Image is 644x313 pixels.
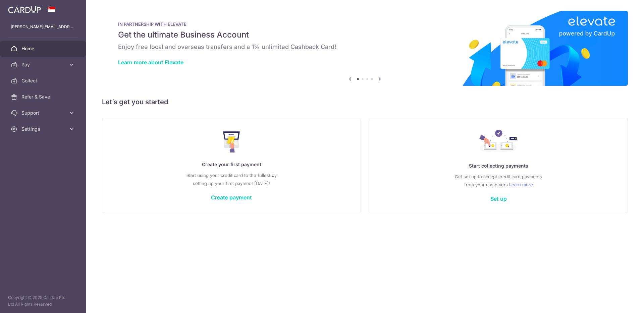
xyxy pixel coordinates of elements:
p: Start collecting payments [383,162,614,170]
a: Set up [490,195,507,202]
a: Learn more [509,181,533,189]
span: Home [21,45,66,52]
a: Create payment [211,194,252,201]
img: Renovation banner [102,11,628,86]
img: CardUp [8,5,41,13]
span: Collect [21,77,66,84]
h5: Get the ultimate Business Account [118,29,612,40]
p: IN PARTNERSHIP WITH ELEVATE [118,21,612,27]
img: Make Payment [223,131,240,152]
a: Learn more about Elevate [118,59,183,66]
p: Get set up to accept credit card payments from your customers. [383,173,614,189]
h6: Enjoy free local and overseas transfers and a 1% unlimited Cashback Card! [118,43,612,51]
span: Refer & Save [21,93,66,100]
p: Start using your credit card to the fullest by setting up your first payment [DATE]! [116,171,347,187]
p: [PERSON_NAME][EMAIL_ADDRESS][DOMAIN_NAME] [11,23,75,30]
h5: Let’s get you started [102,97,628,107]
span: Settings [21,126,66,132]
span: Pay [21,61,66,68]
span: Support [21,110,66,116]
img: Collect Payment [479,130,518,154]
p: Create your first payment [116,161,347,169]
